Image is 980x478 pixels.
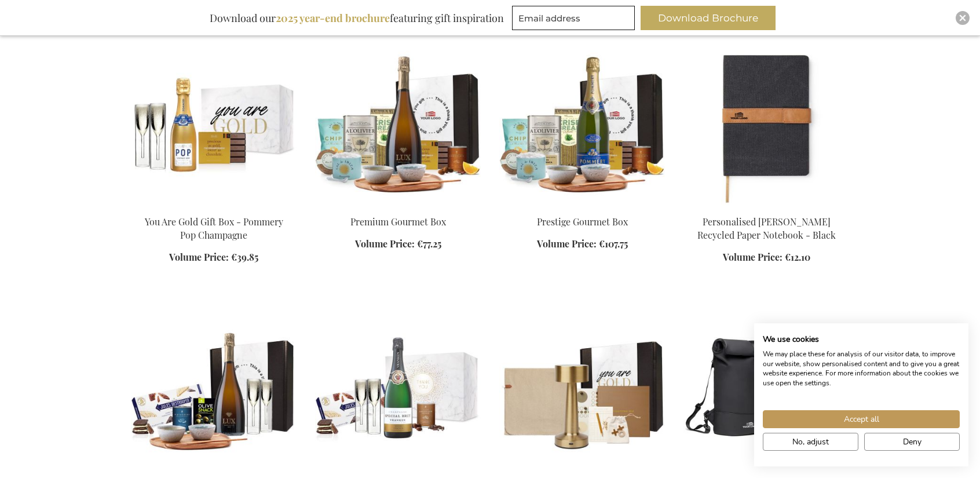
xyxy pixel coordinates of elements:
span: €39.85 [231,251,258,263]
span: Volume Price: [723,251,782,263]
a: Personalised Bosler Recycled Paper Notebook - Black [683,201,849,212]
button: Adjust cookie preferences [763,433,858,451]
input: Email address [512,6,635,30]
div: Download our featuring gift inspiration [204,6,509,30]
form: marketing offers and promotions [512,6,638,34]
a: You Are Gold Gift Box - Pommery Pop Champagne [131,201,297,212]
img: Sweet Delights Champagne Set [315,311,481,473]
a: Prestige Gourmet Box [537,216,628,228]
span: Volume Price: [355,238,415,250]
span: Accept all [844,413,879,425]
a: Premium Gourmet Box [315,201,481,212]
button: Accept all cookies [763,410,960,428]
span: €107.75 [599,238,628,250]
span: €12.10 [785,251,810,263]
img: Cyclist's Gift Set [683,311,849,473]
img: Sweet & Salty LUXury Apéro Set [131,311,297,473]
a: Premium Gourmet Box [350,216,446,228]
span: No, adjust [792,436,829,448]
img: Premium Gourmet Box [315,43,481,206]
img: Prestige Gourmet Box [499,43,665,206]
a: Volume Price: €107.75 [537,238,628,251]
img: Close [959,14,966,21]
a: Volume Price: €12.10 [723,251,810,264]
a: Personalised [PERSON_NAME] Recycled Paper Notebook - Black [697,216,836,241]
b: 2025 year-end brochure [276,11,390,25]
img: Cosy Evenings Gift Set [499,311,665,473]
a: Volume Price: €77.25 [355,238,441,251]
span: Volume Price: [537,238,597,250]
div: Close [956,11,970,25]
a: Volume Price: €39.85 [169,251,258,264]
span: Volume Price: [169,251,229,263]
a: You Are Gold Gift Box - Pommery Pop Champagne [145,216,283,241]
button: Download Brochure [641,6,776,30]
a: Prestige Gourmet Box [499,201,665,212]
h2: We use cookies [763,334,960,345]
span: Deny [903,436,922,448]
p: We may place these for analysis of our visitor data, to improve our website, show personalised co... [763,349,960,388]
img: Personalised Bosler Recycled Paper Notebook - Black [683,43,849,206]
button: Deny all cookies [864,433,960,451]
span: €77.25 [417,238,441,250]
img: You Are Gold Gift Box - Pommery Pop Champagne [131,43,297,206]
